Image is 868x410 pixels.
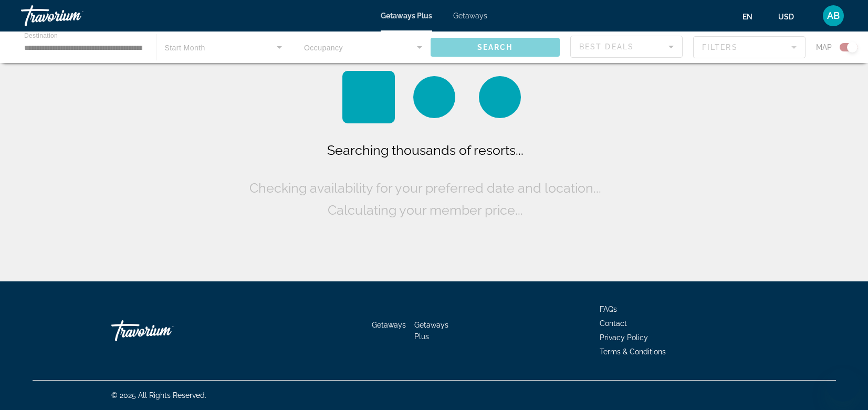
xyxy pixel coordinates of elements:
[742,13,752,21] span: en
[600,319,627,328] a: Contact
[742,9,762,24] button: Change language
[778,13,794,21] span: USD
[453,12,487,20] a: Getaways
[600,348,666,356] a: Terms & Conditions
[827,10,840,21] span: AB
[372,321,406,329] a: Getaways
[21,2,126,29] a: Travorium
[778,9,804,24] button: Change currency
[249,180,601,196] span: Checking availability for your preferred date and location...
[414,321,448,341] a: Getaways Plus
[820,5,847,27] button: User Menu
[600,333,648,342] a: Privacy Policy
[111,315,216,346] a: Travorium
[381,12,432,20] a: Getaways Plus
[328,202,523,218] span: Calculating your member price...
[111,391,206,400] span: © 2025 All Rights Reserved.
[600,305,617,313] a: FAQs
[327,142,524,158] span: Searching thousands of resorts...
[826,368,860,402] iframe: Button to launch messaging window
